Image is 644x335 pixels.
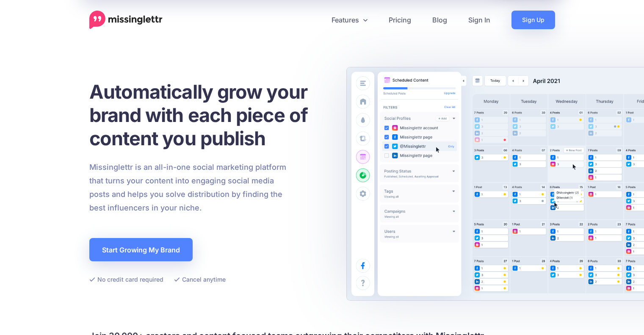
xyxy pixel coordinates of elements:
[378,11,422,29] a: Pricing
[89,11,163,29] a: Home
[89,238,193,261] a: Start Growing My Brand
[511,11,555,29] a: Sign Up
[89,274,163,285] li: No credit card required
[458,11,501,29] a: Sign In
[174,274,226,285] li: Cancel anytime
[89,80,329,150] h1: Automatically grow your brand with each piece of content you publish
[321,11,378,29] a: Features
[89,161,287,215] p: Missinglettr is an all-in-one social marketing platform that turns your content into engaging soc...
[422,11,458,29] a: Blog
